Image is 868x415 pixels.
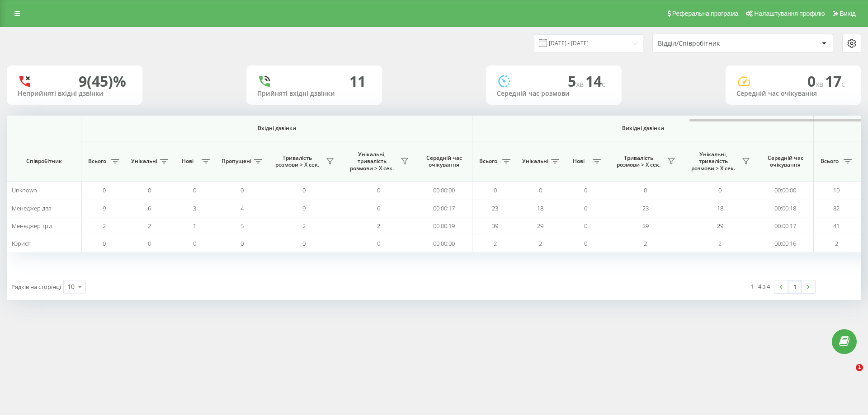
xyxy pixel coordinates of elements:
span: Менеджер два [12,204,52,212]
span: Всього [86,158,108,165]
div: Відділ/Співробітник [658,40,766,47]
span: хв [816,79,825,89]
span: 29 [537,222,543,230]
span: 29 [717,222,723,230]
span: 2 [377,222,380,230]
span: c [602,79,605,89]
span: 41 [833,222,840,230]
div: Неприйняті вхідні дзвінки [18,90,132,98]
span: Налаштування профілю [754,10,825,17]
span: 2 [148,222,151,230]
span: Нові [567,158,590,165]
span: Пропущені [222,158,251,165]
span: 0 [148,239,151,247]
span: 0 [241,239,244,247]
td: 00:00:19 [416,217,472,235]
span: 6 [148,204,151,212]
span: 0 [584,204,587,212]
iframe: Intercom live chat [837,364,859,386]
td: 00:00:17 [757,217,814,235]
span: Рядків на сторінці [11,283,61,291]
span: Співробітник [14,158,73,165]
span: Менеджер три [12,222,52,230]
span: 0 [148,186,151,194]
span: 0 [494,186,497,194]
span: 4 [241,204,244,212]
span: 0 [103,239,106,247]
span: Тривалість розмови > Х сек. [613,154,665,168]
span: Унікальні [522,158,548,165]
span: 2 [835,239,838,247]
span: Всього [477,158,500,165]
td: 00:00:18 [757,199,814,217]
span: Вихідні дзвінки [494,125,793,132]
span: 0 [193,186,196,194]
div: 9 (45)% [79,73,126,90]
td: 00:00:16 [757,235,814,252]
span: Середній час очікування [423,154,465,168]
span: 0 [807,71,825,91]
span: 2 [494,239,497,247]
div: Середній час очікування [736,90,850,98]
span: 1 [856,364,863,371]
span: Реферальна програма [672,10,739,17]
span: Юрист [12,239,30,247]
span: 9 [103,204,106,212]
span: 6 [377,204,380,212]
span: 2 [103,222,106,230]
span: 0 [584,222,587,230]
div: 10 [67,282,75,291]
span: 14 [585,71,605,91]
span: 0 [584,186,587,194]
td: 00:00:00 [416,235,472,252]
span: 2 [718,239,722,247]
span: 2 [539,239,542,247]
span: 0 [193,239,196,247]
span: 0 [377,186,380,194]
span: 32 [833,204,840,212]
td: 00:00:17 [416,199,472,217]
span: 1 [193,222,196,230]
span: c [841,79,845,89]
span: 23 [492,204,498,212]
span: Середній час очікування [764,154,807,168]
div: Середній час розмови [497,90,611,98]
span: 39 [642,222,649,230]
span: Унікальні [131,158,157,165]
span: 0 [584,239,587,247]
td: 00:00:00 [757,182,814,199]
span: 0 [539,186,542,194]
span: Unknown [12,186,37,194]
span: 0 [103,186,106,194]
span: 0 [644,186,647,194]
span: 5 [568,71,585,91]
span: Унікальні, тривалість розмови > Х сек. [687,151,739,172]
span: 9 [302,204,306,212]
span: Вихід [840,10,856,17]
span: 39 [492,222,498,230]
td: 00:00:00 [416,182,472,199]
span: Вхідні дзвінки [105,125,448,132]
span: 2 [302,222,306,230]
a: 1 [788,280,802,293]
span: 0 [377,239,380,247]
span: 5 [241,222,244,230]
span: 2 [644,239,647,247]
span: 17 [825,71,845,91]
div: Прийняті вхідні дзвінки [257,90,371,98]
div: 11 [349,73,366,90]
span: Тривалість розмови > Х сек. [271,154,323,168]
span: 0 [718,186,722,194]
span: Унікальні, тривалість розмови > Х сек. [346,151,398,172]
span: 0 [302,186,306,194]
span: 3 [193,204,196,212]
span: 18 [537,204,543,212]
span: 23 [642,204,649,212]
span: 10 [833,186,840,194]
span: 18 [717,204,723,212]
span: 0 [302,239,306,247]
span: Всього [818,158,841,165]
span: 0 [241,186,244,194]
span: Нові [176,158,199,165]
span: хв [576,79,585,89]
